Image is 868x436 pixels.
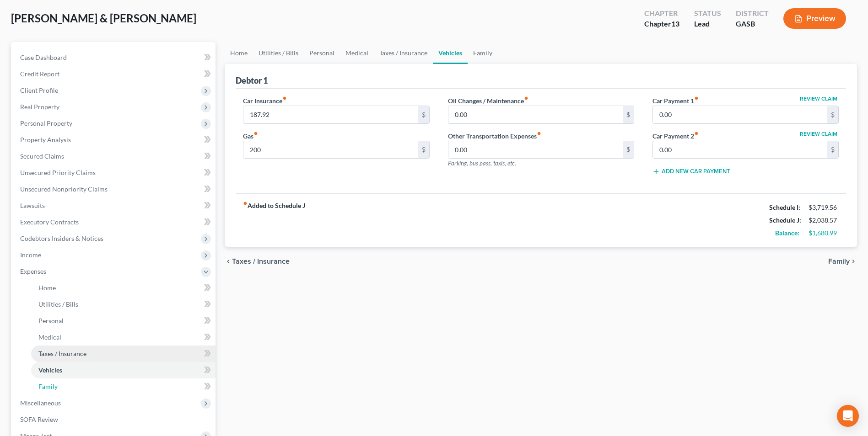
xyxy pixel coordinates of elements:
span: Case Dashboard [20,53,67,61]
strong: Balance: [775,229,799,237]
label: Oil Changes / Maintenance [448,96,528,106]
a: Home [31,280,216,296]
i: fiber_manual_record [243,201,248,206]
span: Property Analysis [20,136,71,144]
div: $ [827,141,838,159]
input: -- [653,141,827,159]
i: fiber_manual_record [694,131,699,136]
a: Medical [31,329,216,346]
a: Credit Report [13,66,216,82]
a: Case Dashboard [13,49,216,66]
label: Car Insurance [243,96,287,106]
span: [PERSON_NAME] & [PERSON_NAME] [11,11,196,25]
a: SOFA Review [13,411,216,428]
a: Vehicles [31,362,216,378]
span: SOFA Review [20,415,58,423]
span: Secured Claims [20,152,64,160]
span: Executory Contracts [20,218,79,226]
a: Secured Claims [13,148,216,165]
a: Lawsuits [13,197,216,214]
input: -- [243,106,418,123]
span: Medical [38,333,61,341]
span: Home [38,284,56,292]
a: Home [225,42,253,64]
i: fiber_manual_record [253,131,258,136]
span: Unsecured Nonpriority Claims [20,185,108,193]
label: Car Payment 2 [652,131,699,141]
a: Taxes / Insurance [374,42,433,64]
span: Vehicles [38,366,62,374]
i: fiber_manual_record [694,96,699,101]
strong: Added to Schedule J [243,201,305,239]
div: $ [827,106,838,123]
button: Add New Car Payment [652,168,730,175]
div: $ [418,106,429,123]
span: Taxes / Insurance [38,350,86,357]
span: Credit Report [20,70,59,78]
div: Lead [694,19,721,29]
input: -- [653,106,827,123]
span: Personal [38,317,64,324]
strong: Schedule J: [769,216,801,224]
div: Open Intercom Messenger [837,405,859,427]
a: Medical [340,42,374,64]
i: chevron_right [850,258,857,265]
div: $2,038.57 [809,216,839,225]
a: Unsecured Priority Claims [13,165,216,181]
a: Utilities / Bills [253,42,304,64]
i: fiber_manual_record [282,96,287,101]
a: Taxes / Insurance [31,346,216,362]
span: Unsecured Priority Claims [20,169,96,176]
span: Real Property [20,103,59,111]
button: Family chevron_right [828,258,857,265]
i: fiber_manual_record [537,131,541,136]
span: Family [38,383,58,390]
div: GASB [736,19,769,29]
a: Unsecured Nonpriority Claims [13,181,216,197]
button: Preview [783,8,846,29]
span: Parking, bus pass, taxis, etc. [448,160,516,167]
span: Income [20,251,41,259]
a: Family [468,42,498,64]
input: -- [448,106,623,123]
span: 13 [671,19,679,28]
button: Review Claim [798,131,839,137]
input: -- [448,141,623,159]
span: Taxes / Insurance [232,258,290,265]
input: -- [243,141,418,159]
i: chevron_left [225,258,232,265]
div: $3,719.56 [809,203,839,212]
span: Personal Property [20,119,72,127]
a: Utilities / Bills [31,296,216,313]
div: Debtor 1 [236,75,268,86]
span: Expenses [20,267,46,275]
div: $ [623,141,634,159]
label: Car Payment 1 [652,96,699,106]
a: Vehicles [433,42,468,64]
i: fiber_manual_record [524,96,528,101]
span: Lawsuits [20,202,45,209]
span: Family [828,258,850,265]
div: $ [623,106,634,123]
div: $1,680.99 [809,229,839,238]
a: Property Analysis [13,132,216,148]
a: Executory Contracts [13,214,216,230]
span: Codebtors Insiders & Notices [20,234,103,242]
button: Review Claim [798,96,839,101]
div: Chapter [644,8,679,19]
label: Gas [243,131,258,141]
span: Client Profile [20,86,58,94]
span: Miscellaneous [20,399,61,407]
div: $ [418,141,429,159]
a: Personal [304,42,340,64]
a: Personal [31,313,216,329]
a: Family [31,378,216,395]
button: chevron_left Taxes / Insurance [225,258,290,265]
strong: Schedule I: [769,203,800,211]
div: Status [694,8,721,19]
label: Other Transportation Expenses [448,131,541,141]
div: District [736,8,769,19]
div: Chapter [644,19,679,29]
span: Utilities / Bills [38,300,78,308]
